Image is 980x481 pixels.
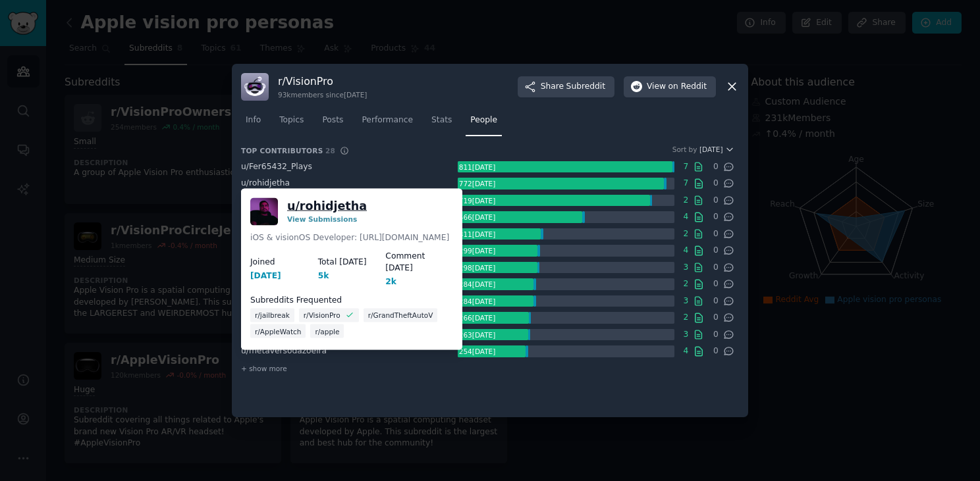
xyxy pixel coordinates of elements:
div: Sort by [672,145,697,154]
h3: Top Contributors [241,146,335,155]
div: 254 [DATE] [458,345,497,357]
span: r/apple [315,326,339,336]
div: 93k members since [DATE] [278,90,367,99]
div: 811 [DATE] [458,161,497,173]
dt: Joined [250,257,318,268]
span: on Reddit [668,81,707,93]
a: u/rohidjetha [287,197,367,214]
button: [DATE] [699,145,734,154]
span: r/AppleWatch [255,326,301,336]
div: 772 [DATE] [458,178,497,190]
div: 263 [DATE] [458,329,497,341]
span: 0 [709,312,723,324]
span: 0 [709,211,723,223]
span: Posts [322,114,343,126]
span: u/ Fer65432_Plays [241,162,312,171]
span: 0 [709,245,723,257]
a: People [466,110,502,137]
a: View Submissions [287,215,357,223]
a: Stats [427,110,456,137]
span: 0 [709,178,723,190]
span: Topics [279,114,304,126]
span: 28 [325,147,335,155]
dt: Total [DATE] [318,257,386,268]
a: Topics [275,110,308,137]
div: 298 [DATE] [458,262,497,274]
span: Stats [431,114,452,126]
span: 3 [679,329,693,341]
button: ShareSubreddit [518,76,614,97]
span: 3 [679,262,693,274]
dt: Subreddits Frequented [250,294,453,306]
a: Posts [317,110,348,137]
div: 466 [DATE] [458,211,497,223]
span: Subreddit [566,81,605,93]
dt: Comment [DATE] [385,251,453,274]
span: 0 [709,329,723,341]
span: 3 [679,295,693,307]
span: r/GrandTheftAutoV [368,311,433,320]
span: 0 [709,345,723,357]
span: 4 [679,345,693,357]
div: 2k [385,276,396,288]
span: 2 [679,228,693,240]
span: 7 [679,161,693,173]
div: 284 [DATE] [458,278,497,290]
img: VisionPro [241,73,269,101]
a: Info [241,110,265,137]
span: u/ metaversodazoeira [241,346,327,355]
span: 2 [679,312,693,324]
span: 0 [709,228,723,240]
span: Info [246,114,261,126]
span: 0 [709,161,723,173]
span: View [647,81,707,93]
span: 2 [679,195,693,207]
span: r/VisionPro [304,311,340,320]
button: Viewon Reddit [624,76,716,97]
div: [DATE] [250,270,281,282]
span: 4 [679,211,693,223]
span: [DATE] [699,145,723,154]
span: 4 [679,245,693,257]
img: rohidjetha [250,197,278,225]
span: 0 [709,195,723,207]
span: 0 [709,295,723,307]
span: 2 [679,278,693,290]
span: r/jailbreak [255,311,290,320]
div: 5k [318,270,329,282]
div: 299 [DATE] [458,245,497,257]
span: 0 [709,278,723,290]
p: iOS & visionOS Developer: [URL][DOMAIN_NAME] [250,232,453,244]
span: Share [541,81,605,93]
span: 7 [679,178,693,190]
h3: r/ VisionPro [278,74,367,88]
span: + show more [241,364,287,373]
span: People [470,114,497,126]
div: 719 [DATE] [458,195,497,207]
div: 266 [DATE] [458,312,497,324]
div: 311 [DATE] [458,228,497,240]
span: Performance [362,114,413,126]
span: 0 [709,262,723,274]
span: u/ rohidjetha [241,178,290,188]
a: Performance [357,110,418,137]
div: 284 [DATE] [458,295,497,307]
